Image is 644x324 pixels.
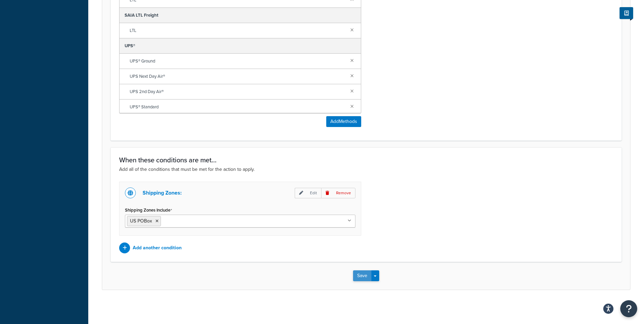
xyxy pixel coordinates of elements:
[620,7,633,19] button: Show Help Docs
[130,72,345,81] span: UPS Next Day Air®
[119,38,361,54] div: UPS®
[130,102,345,112] span: UPS® Standard
[130,26,345,35] span: LTL
[119,156,613,164] h3: When these conditions are met...
[119,8,361,23] div: SAIA LTL Freight
[295,188,321,198] p: Edit
[130,87,345,96] span: UPS 2nd Day Air®
[119,166,613,173] p: Add all of the conditions that must be met for the action to apply.
[130,56,345,66] span: UPS® Ground
[125,208,172,213] label: Shipping Zones Include
[326,116,361,127] button: AddMethods
[620,300,637,317] button: Open Resource Center
[133,243,182,253] p: Add another condition
[130,217,152,224] span: US POBox
[353,270,371,281] button: Save
[143,188,182,198] p: Shipping Zones:
[321,188,355,198] p: Remove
